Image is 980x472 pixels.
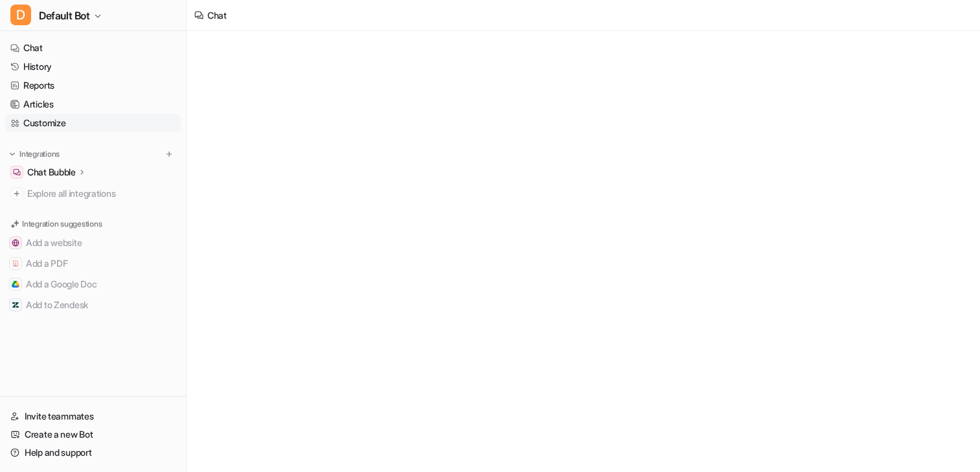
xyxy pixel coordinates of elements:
[27,166,76,179] p: Chat Bubble
[22,218,102,230] p: Integration suggestions
[13,168,21,176] img: Chat Bubble
[12,260,19,267] img: Add a PDF
[5,185,181,203] a: Explore all integrations
[5,253,181,274] button: Add a PDFAdd a PDF
[10,5,31,25] span: D
[5,148,64,161] button: Integrations
[5,39,181,57] a: Chat
[19,149,60,159] p: Integrations
[5,232,181,253] button: Add a websiteAdd a website
[207,8,227,22] div: Chat
[5,58,181,76] a: History
[12,301,19,309] img: Add to Zendesk
[5,425,181,444] a: Create a new Bot
[12,239,19,247] img: Add a website
[27,183,176,204] span: Explore all integrations
[39,6,90,25] span: Default Bot
[8,150,17,159] img: expand menu
[12,280,19,288] img: Add a Google Doc
[10,187,23,200] img: explore all integrations
[5,114,181,132] a: Customize
[5,274,181,295] button: Add a Google DocAdd a Google Doc
[5,95,181,113] a: Articles
[5,444,181,462] a: Help and support
[5,76,181,95] a: Reports
[165,150,174,159] img: menu_add.svg
[5,407,181,425] a: Invite teammates
[5,295,181,315] button: Add to ZendeskAdd to Zendesk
